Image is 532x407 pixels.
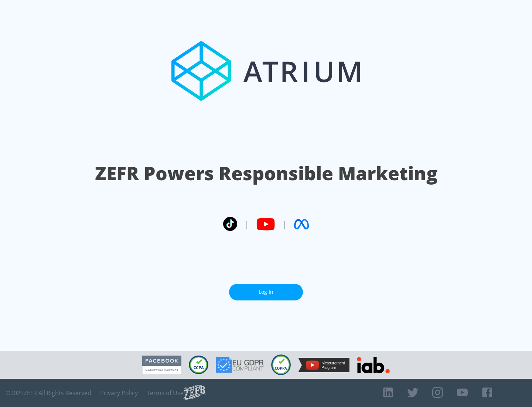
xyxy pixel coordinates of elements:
a: Privacy Policy [100,389,138,397]
img: COPPA Compliant [271,354,291,375]
a: Terms of Use [147,389,184,397]
img: GDPR Compliant [216,357,264,373]
h1: ZEFR Powers Responsible Marketing [95,161,437,186]
img: CCPA Compliant [189,356,208,374]
span: © 2025 ZEFR All Rights Reserved [6,389,91,397]
img: IAB [357,357,390,373]
img: YouTube Measurement Program [298,358,349,372]
span: | [245,219,249,230]
span: | [282,219,287,230]
img: Facebook Marketing Partner [142,356,181,374]
a: Log In [229,284,303,300]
